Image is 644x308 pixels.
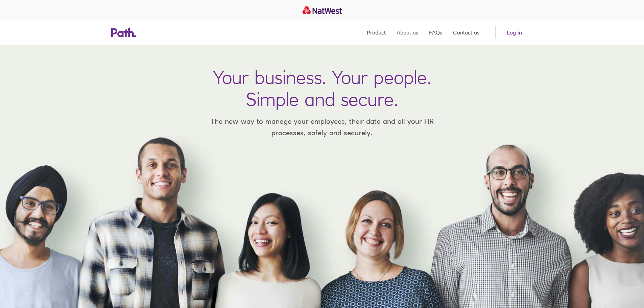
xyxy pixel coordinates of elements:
a: Log in [496,26,533,39]
a: About us [397,20,418,45]
a: Contact us [453,20,479,45]
h1: Your business. Your people. Simple and secure. [213,66,431,110]
a: Product [367,20,386,45]
a: FAQs [429,20,442,45]
p: The new way to manage your employees, their data and all your HR processes, safely and securely. [200,116,444,138]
